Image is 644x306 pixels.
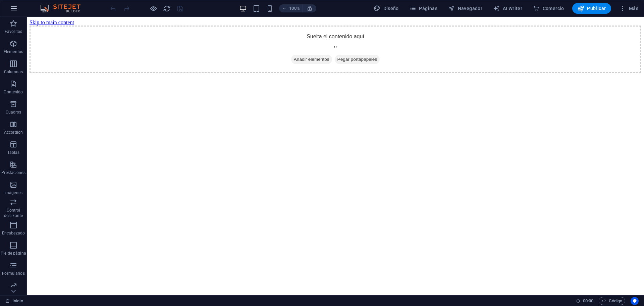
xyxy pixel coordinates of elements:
button: Haz clic para salir del modo de previsualización y seguir editando [149,4,157,12]
span: Más [619,5,638,12]
div: Suelta el contenido aquí [3,9,614,56]
p: Prestaciones [1,170,25,175]
button: Páginas [407,3,440,14]
a: Haz clic para cancelar la selección y doble clic para abrir páginas [5,297,23,305]
span: : [588,298,589,303]
span: Pegar portapapeles [308,38,353,47]
p: Encabezado [2,230,25,236]
p: Imágenes [4,190,22,195]
h6: 100% [289,4,300,12]
span: Código [602,297,622,305]
span: Añadir elementos [264,38,305,47]
p: Accordion [4,130,23,135]
button: Usercentrics [631,297,639,305]
i: Volver a cargar página [163,5,171,12]
button: Navegador [445,3,485,14]
button: reload [163,4,171,12]
button: Diseño [371,3,401,14]
button: Publicar [572,3,611,14]
p: Cuadros [6,110,21,115]
span: Diseño [374,5,399,12]
p: Favoritos [5,29,22,34]
span: AI Writer [493,5,522,12]
p: Formularios [2,271,24,276]
button: Comercio [530,3,567,14]
p: Columnas [4,69,23,75]
button: AI Writer [490,3,525,14]
div: Diseño (Ctrl+Alt+Y) [371,3,401,14]
p: Tablas [7,150,20,155]
img: Editor Logo [39,4,89,12]
i: Al redimensionar, ajustar el nivel de zoom automáticamente para ajustarse al dispositivo elegido. [307,5,313,11]
span: Publicar [578,5,606,12]
span: 00 00 [583,297,593,305]
span: Comercio [533,5,564,12]
span: Navegador [448,5,482,12]
button: Más [616,3,641,14]
h6: Tiempo de la sesión [576,297,594,305]
button: Código [599,297,625,305]
a: Skip to main content [3,3,47,8]
p: Pie de página [1,251,26,256]
span: Páginas [410,5,437,12]
p: Contenido [4,89,23,95]
button: 100% [279,4,303,12]
p: Elementos [4,49,23,54]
